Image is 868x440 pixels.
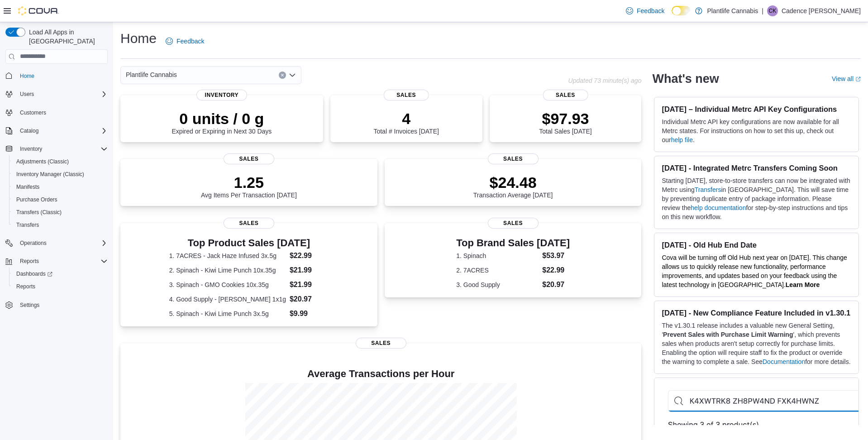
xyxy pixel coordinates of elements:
[5,66,108,335] nav: Complex example
[539,110,591,128] p: $97.93
[762,5,763,16] p: |
[9,193,111,206] button: Purchase Orders
[13,281,108,292] span: Reports
[16,270,52,277] span: Dashboards
[290,294,329,305] dd: $20.97
[2,88,111,100] button: Users
[16,299,108,311] span: Settings
[456,266,539,275] dt: 2. 7ACRES
[662,105,851,114] h3: [DATE] – Individual Metrc API Key Configurations
[16,183,39,191] span: Manifests
[13,268,108,279] span: Dashboards
[13,194,108,205] span: Purchase Orders
[16,71,38,81] a: Home
[169,280,286,289] dt: 3. Spinach - GMO Cookies 10x.35g
[13,182,108,192] span: Manifests
[9,268,111,280] a: Dashboards
[290,279,329,290] dd: $21.99
[16,256,108,267] span: Reports
[20,145,42,153] span: Inventory
[18,6,59,15] img: Cova
[542,279,570,290] dd: $20.97
[2,255,111,268] button: Reports
[2,143,111,155] button: Inventory
[662,240,851,249] h3: [DATE] - Old Hub End Date
[488,153,539,164] span: Sales
[201,173,297,191] p: 1.25
[16,221,39,229] span: Transfers
[662,176,851,221] p: Starting [DATE], store-to-store transfers can now be integrated with Metrc using in [GEOGRAPHIC_D...
[488,218,539,229] span: Sales
[120,29,157,48] h1: Home
[13,281,39,292] a: Reports
[652,72,719,86] h2: What's new
[16,89,38,100] button: Users
[279,72,286,79] button: Clear input
[13,207,108,218] span: Transfers (Classic)
[707,5,758,16] p: Plantlife Cannabis
[16,283,35,290] span: Reports
[543,90,588,100] span: Sales
[16,196,57,203] span: Purchase Orders
[9,219,111,231] button: Transfers
[224,153,274,164] span: Sales
[769,5,777,16] span: CK
[169,295,286,304] dt: 4. Good Supply - [PERSON_NAME] 1x1g
[568,77,642,84] p: Updated 73 minute(s) ago
[13,268,56,279] a: Dashboards
[9,181,111,193] button: Manifests
[539,110,591,135] div: Total Sales [DATE]
[126,69,177,80] span: Plantlife Cannabis
[2,237,111,249] button: Operations
[169,309,286,318] dt: 5. Spinach - Kiwi Lime Punch 3x.5g
[662,321,851,366] p: The v1.30.1 release includes a valuable new General Setting, ' ', which prevents sales when produ...
[662,254,847,288] span: Cova will be turning off Old Hub next year on [DATE]. This change allows us to quickly release ne...
[16,70,108,81] span: Home
[13,182,43,192] a: Manifests
[672,6,691,15] input: Dark Mode
[9,280,111,293] button: Reports
[855,77,861,82] svg: External link
[456,251,539,260] dt: 1. Spinach
[16,171,84,178] span: Inventory Manager (Classic)
[2,124,111,137] button: Catalog
[542,265,570,276] dd: $22.99
[169,251,286,260] dt: 1. 7ACRES - Jack Haze Infused 3x.5g
[16,158,69,165] span: Adjustments (Classic)
[383,90,429,100] span: Sales
[373,110,439,135] div: Total # Invoices [DATE]
[662,117,851,144] p: Individual Metrc API key configurations are now available for all Metrc states. For instructions ...
[663,331,793,338] strong: Prevent Sales with Purchase Limit Warning
[196,90,247,100] span: Inventory
[128,368,634,379] h4: Average Transactions per Hour
[691,204,746,211] a: help documentation
[176,37,204,46] span: Feedback
[169,266,286,275] dt: 2. Spinach - Kiwi Lime Punch 10x.35g
[662,163,851,172] h3: [DATE] - Integrated Metrc Transfers Coming Soon
[16,143,108,154] span: Inventory
[13,220,43,230] a: Transfers
[16,107,108,118] span: Customers
[13,207,65,218] a: Transfers (Classic)
[622,2,668,20] a: Feedback
[25,28,108,46] span: Load All Apps in [GEOGRAPHIC_DATA]
[662,308,851,317] h3: [DATE] - New Compliance Feature Included in v1.30.1
[672,15,672,16] span: Dark Mode
[20,109,46,116] span: Customers
[172,110,272,135] div: Expired or Expiring in Next 30 Days
[16,300,43,311] a: Settings
[13,169,108,180] span: Inventory Manager (Classic)
[162,32,208,50] a: Feedback
[20,91,34,98] span: Users
[456,238,570,249] h3: Top Brand Sales [DATE]
[2,69,111,82] button: Home
[9,206,111,219] button: Transfers (Classic)
[16,256,43,267] button: Reports
[13,156,72,167] a: Adjustments (Classic)
[671,136,693,143] a: help file
[20,301,39,309] span: Settings
[172,110,272,128] p: 0 units / 0 g
[456,280,539,289] dt: 3. Good Supply
[20,72,34,80] span: Home
[782,5,861,16] p: Cadence [PERSON_NAME]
